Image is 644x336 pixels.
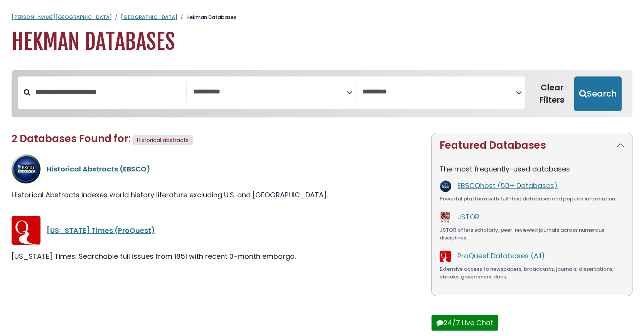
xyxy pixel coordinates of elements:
span: 2 Databases Found for: [12,132,131,146]
div: JSTOR offers scholarly, peer-reviewed journals across numerous disciplines. [440,226,624,241]
nav: Search filters [12,70,632,117]
div: Historical Abstracts indexes world history literature excluding U.S. and [GEOGRAPHIC_DATA]. [12,190,422,200]
h1: Hekman Databases [12,29,632,55]
a: JSTOR [457,212,479,222]
button: Clear Filters [529,76,574,111]
a: EBSCOhost (50+ Databases) [457,181,558,190]
button: 24/7 Live Chat [432,315,498,331]
button: Featured Databases [432,133,632,158]
a: Historical Abstracts (EBSCO) [47,164,150,174]
textarea: Search [362,88,516,96]
span: Historical abstracts [137,136,189,144]
a: [US_STATE] Times (ProQuest) [47,226,155,235]
a: [PERSON_NAME][GEOGRAPHIC_DATA] [12,14,112,21]
input: Search database by title or keyword [30,86,186,98]
li: Hekman Databases [177,14,236,21]
div: [US_STATE] Times: Searchable full issues from 1851 with recent 3-month embargo. [12,251,422,261]
button: Submit for Search Results [574,76,622,111]
div: Powerful platform with full-text databases and popular information. [440,195,624,203]
a: [GEOGRAPHIC_DATA] [121,14,177,21]
div: Extensive access to newspapers, broadcasts, journals, dissertations, ebooks, government docs. [440,265,624,280]
nav: breadcrumb [12,14,632,21]
p: The most frequently-used databases [440,164,624,174]
textarea: Search [193,88,347,96]
a: ProQuest Databases (All) [457,251,545,261]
